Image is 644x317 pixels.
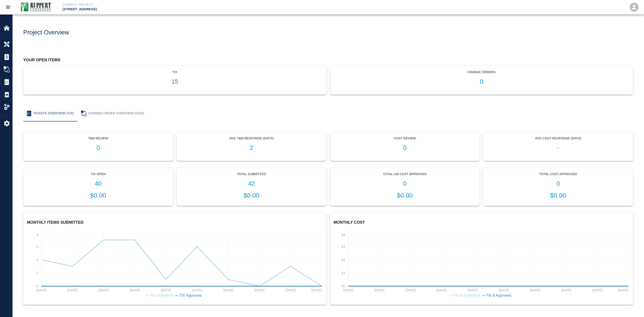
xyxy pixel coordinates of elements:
[37,271,39,275] tspan: 2
[37,284,39,288] tspan: 0
[468,288,478,292] tspan: [DATE]
[487,191,629,200] p: $0.00
[130,288,140,292] tspan: [DATE]
[341,271,345,275] tspan: $1
[192,288,202,292] tspan: [DATE]
[27,78,323,85] h1: 15
[37,245,39,248] tspan: 6
[99,288,109,292] tspan: [DATE]
[23,58,633,63] h2: Your open items
[68,288,78,292] tspan: [DATE]
[622,296,644,317] iframe: Chat Widget
[561,288,571,292] tspan: [DATE]
[530,288,540,292] tspan: [DATE]
[343,288,353,292] tspan: [DATE]
[63,7,346,12] p: [STREET_ADDRESS]
[334,220,630,225] h2: Monthly Cost
[27,136,169,141] p: T&M Review
[487,180,629,187] h1: 0
[334,136,476,141] p: Cost Review
[180,180,323,187] h1: 42
[334,78,629,85] h1: 0
[180,144,323,152] h1: 2
[63,3,346,7] p: Current Project
[334,191,476,200] p: $0.00
[37,233,39,236] tspan: 8
[592,288,602,292] tspan: [DATE]
[77,105,148,121] button: Change Order Overview (COS)
[27,220,323,225] h2: Monthly Items Submitted
[487,172,629,177] p: Total Cost Approved
[254,288,265,292] tspan: [DATE]
[27,180,169,187] h1: 40
[223,288,233,292] tspan: [DATE]
[27,144,169,152] h1: 0
[3,2,13,13] button: open drawer
[161,288,171,292] tspan: [DATE]
[341,233,345,236] tspan: $4
[487,144,629,152] h1: -
[27,191,169,200] p: $0.00
[179,294,201,297] span: TIX Approved
[487,136,629,141] p: Avg Cost Response (Days)
[180,136,323,141] p: Avg T&M Response (Days)
[334,172,476,177] p: Total CM Cost Approved
[150,294,173,297] span: TIX Submitted
[499,288,509,292] tspan: [DATE]
[341,245,345,248] tspan: $3
[311,288,322,292] tspan: [DATE]
[180,191,323,200] p: $0.00
[27,70,323,74] p: tix
[454,294,480,297] span: TIX $ Submitted
[334,70,629,74] p: Change Orders
[618,288,628,292] tspan: [DATE]
[334,180,476,187] h1: 0
[27,172,169,177] p: Tix Open
[16,1,54,13] img: Ruppert Landscaping
[334,144,476,152] h1: 0
[23,105,77,121] button: Tickets Overview (TIX)
[486,294,511,297] span: TIX $ Approved
[180,172,323,177] p: Total Submitted
[341,258,345,262] tspan: $2
[436,288,447,292] tspan: [DATE]
[36,288,47,292] tspan: [DATE]
[341,284,345,288] tspan: $0
[405,288,415,292] tspan: [DATE]
[23,29,69,36] h1: Project Overview
[286,288,296,292] tspan: [DATE]
[37,258,39,262] tspan: 4
[374,288,384,292] tspan: [DATE]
